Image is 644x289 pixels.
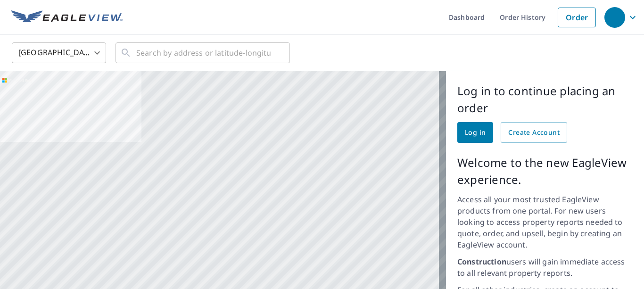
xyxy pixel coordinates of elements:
[457,256,633,279] p: users will gain immediate access to all relevant property reports.
[558,8,596,27] a: Order
[457,256,506,267] strong: Construction
[465,127,486,139] span: Log in
[457,122,493,143] a: Log in
[457,194,633,250] p: Access all your most trusted EagleView products from one portal. For new users looking to access ...
[11,10,123,25] img: EV Logo
[12,40,106,66] div: [GEOGRAPHIC_DATA]
[457,154,633,188] p: Welcome to the new EagleView experience.
[508,127,560,139] span: Create Account
[136,40,271,66] input: Search by address or latitude-longitude
[457,83,633,116] p: Log in to continue placing an order
[501,122,567,143] a: Create Account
